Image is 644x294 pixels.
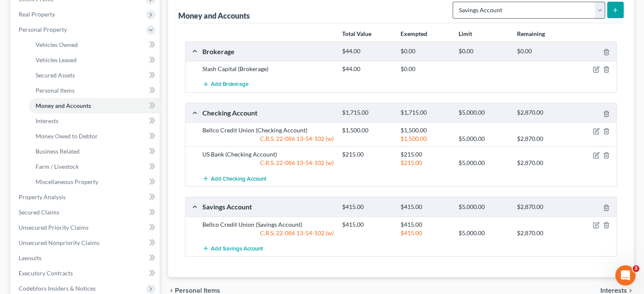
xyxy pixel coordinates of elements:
div: US Bank (Checking Account) [198,150,338,159]
div: PACER Multi-Factor Authentication Now Required for ECF Filing [22,206,123,233]
div: C.R.S. 22-086 13-54-102 (w) [198,159,338,167]
div: $0.00 [396,65,454,73]
iframe: Intercom live chat [615,265,636,286]
div: $2,870.00 [513,109,571,117]
div: $415.00 [396,220,454,229]
textarea: Message… [7,212,162,226]
div: Stash Capital (Brokerage) [198,65,338,73]
span: Miscellaneous Property [36,178,98,185]
a: Lawsuits [12,250,160,266]
span: Business Related [36,148,80,155]
div: $0.00 [454,47,512,55]
button: Upload attachment [40,229,47,236]
div: $44.00 [338,47,396,55]
div: Close [149,3,164,19]
span: Secured Claims [19,209,59,216]
span: Farm / Livestock [36,163,79,170]
button: Home [133,3,149,19]
span: Unsecured Priority Claims [19,224,88,231]
div: joined the conversation [36,82,144,90]
a: Unsecured Nonpriority Claims [12,235,160,250]
span: More in the Help Center [58,60,138,67]
div: $2,870.00 [513,159,571,167]
a: Farm / Livestock [29,159,160,174]
div: $44.00 [338,65,396,73]
div: Here some additional details from our Help Center, as well as direct support contact information ... [7,161,139,253]
div: $215.00 [338,150,396,159]
span: Money and Accounts [36,102,91,109]
div: C.R.S. 22-086 13-54-102 (w) [198,135,338,143]
div: C.R.S. 22-086 13-54-102 (w) [198,229,338,237]
button: Gif picker [27,229,33,236]
strong: Limit [459,30,472,37]
button: Add Savings Account [202,241,263,256]
a: Money and Accounts [29,98,160,113]
div: Savings Account [198,202,338,211]
div: Here some additional details from our Help Center, as well as direct support contact information ... [14,166,132,199]
span: Vehicles Owned [36,41,78,48]
a: Interests [29,113,160,129]
div: $415.00 [338,203,396,211]
button: go back [6,3,22,19]
span: 3 [633,265,639,272]
button: Add Brokerage [202,77,249,92]
strong: ECF Access Denied [35,38,97,45]
i: chevron_right [627,287,634,294]
div: $5,000.00 [454,109,512,117]
span: Add Brokerage [211,81,249,88]
div: ECF Access Denied [26,30,162,53]
div: Emma says… [7,161,163,272]
span: Add Checking Account [211,175,266,182]
button: Start recording [54,229,61,236]
img: Profile image for Emma [25,82,34,90]
button: Emoji picker [13,229,20,236]
a: More in the Help Center [26,53,162,74]
div: Brokerage [198,47,338,56]
b: [PERSON_NAME] [36,83,84,89]
strong: Total Value [342,30,371,37]
button: Add Checking Account [202,170,266,186]
div: $1,500.00 [396,126,454,135]
div: $415.00 [396,229,454,237]
div: $2,870.00 [513,135,571,143]
button: chevron_left Personal Items [168,287,220,294]
a: Miscellaneous Property [29,174,160,190]
i: chevron_left [168,287,175,294]
div: Emma says… [7,100,163,161]
span: Real Property [19,11,55,18]
a: Vehicles Owned [29,37,160,52]
div: Emma says… [7,80,163,100]
div: Money and Accounts [178,11,250,21]
div: $415.00 [338,220,396,229]
a: Secured Assets [29,68,160,83]
p: The team can also help [41,11,105,19]
div: $215.00 [396,150,454,159]
a: Secured Claims [12,205,160,220]
a: Property Analysis [12,190,160,205]
a: Vehicles Leased [29,52,160,68]
div: PACER Multi-Factor Authentication Now Required for ECF Filing [14,199,132,257]
div: $0.00 [513,47,571,55]
h1: Operator [41,4,71,11]
a: Business Related [29,144,160,159]
div: Checking Account [198,108,338,117]
span: Interests [600,287,627,294]
span: Personal Items [36,87,75,94]
span: Personal Property [19,26,67,33]
div: $2,870.00 [513,203,571,211]
span: Add Savings Account [211,245,263,252]
div: $0.00 [396,47,454,55]
div: $5,000.00 [454,159,512,167]
a: Money Owed to Debtor [29,129,160,144]
div: $2,870.00 [513,229,571,237]
strong: Exempted [401,30,427,37]
div: $1,715.00 [338,109,396,117]
span: Property Analysis [19,193,66,201]
div: $1,500.00 [396,135,454,143]
div: $5,000.00 [454,203,512,211]
button: Send a message… [145,226,159,239]
span: Executory Contracts [19,269,73,277]
span: Money Owed to Debtor [36,132,98,140]
div: $1,500.00 [338,126,396,135]
div: $5,000.00 [454,135,512,143]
